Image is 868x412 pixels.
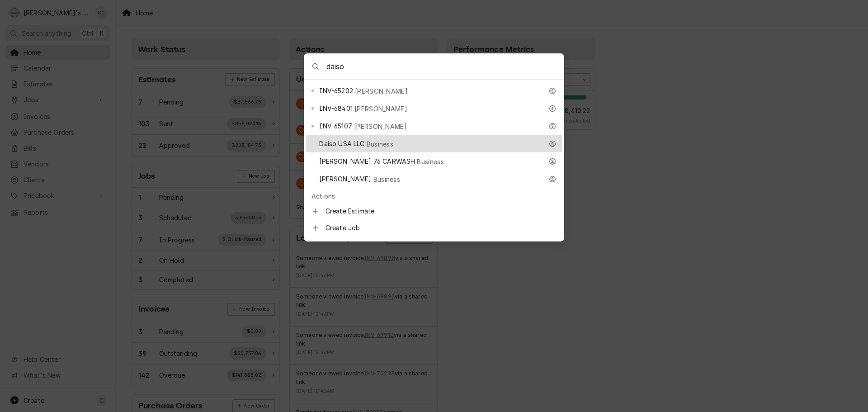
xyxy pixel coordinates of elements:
[325,240,557,249] span: Create Invoice
[325,223,557,232] span: Create Job
[354,104,407,114] span: [PERSON_NAME]
[326,54,564,79] input: Search anything
[304,53,564,242] div: Global Command Menu
[354,122,407,131] span: [PERSON_NAME]
[319,139,364,148] span: Daiso USA LLC
[319,121,352,131] span: INV-65107
[417,157,444,166] span: Business
[319,86,353,95] span: INV-65202
[325,206,557,216] span: Create Estimate
[319,174,371,184] span: [PERSON_NAME]
[319,104,352,113] span: INV-68401
[367,139,394,149] span: Business
[355,86,408,96] span: [PERSON_NAME]
[319,156,415,166] span: [PERSON_NAME] 76 CARWASH
[306,189,562,203] div: Actions
[373,175,401,184] span: Business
